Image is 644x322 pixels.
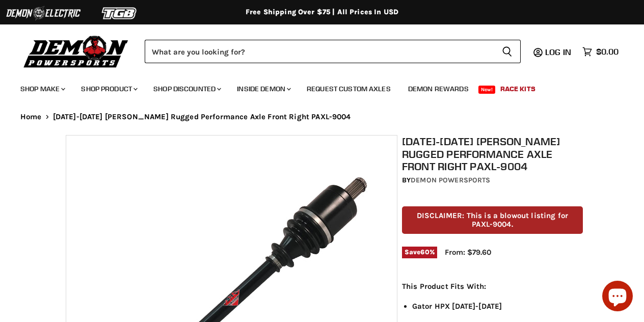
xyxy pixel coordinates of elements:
a: Shop Make [13,78,71,99]
span: $0.00 [596,47,619,57]
span: [DATE]-[DATE] [PERSON_NAME] Rugged Performance Axle Front Right PAXL-9004 [53,113,351,121]
form: Product [145,40,521,63]
a: $0.00 [577,44,624,59]
a: Home [20,113,42,121]
button: Search [494,40,521,63]
span: From: $79.60 [445,248,491,257]
a: Demon Powersports [411,176,490,184]
a: Race Kits [493,78,543,99]
img: Demon Electric Logo 2 [5,4,82,23]
h1: [DATE]-[DATE] [PERSON_NAME] Rugged Performance Axle Front Right PAXL-9004 [402,135,583,173]
inbox-online-store-chat: Shopify online store chat [599,281,636,314]
li: Gator HPX [DATE]-[DATE] [412,300,583,312]
p: This Product Fits With: [402,280,583,292]
a: Inside Demon [229,78,297,99]
div: by [402,175,583,186]
a: Log in [541,47,577,57]
img: Demon Powersports [20,33,132,69]
a: Shop Product [73,78,144,99]
a: Demon Rewards [400,78,476,99]
p: DISCLAIMER: This is a blowout listing for PAXL-9004. [402,206,583,234]
ul: Main menu [13,74,616,99]
input: Search [145,40,494,63]
span: Save % [402,247,437,258]
a: Request Custom Axles [299,78,398,99]
span: New! [478,86,496,94]
span: 60 [420,248,429,256]
a: Shop Discounted [146,78,227,99]
img: TGB Logo 2 [82,4,158,23]
span: Log in [545,47,571,57]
